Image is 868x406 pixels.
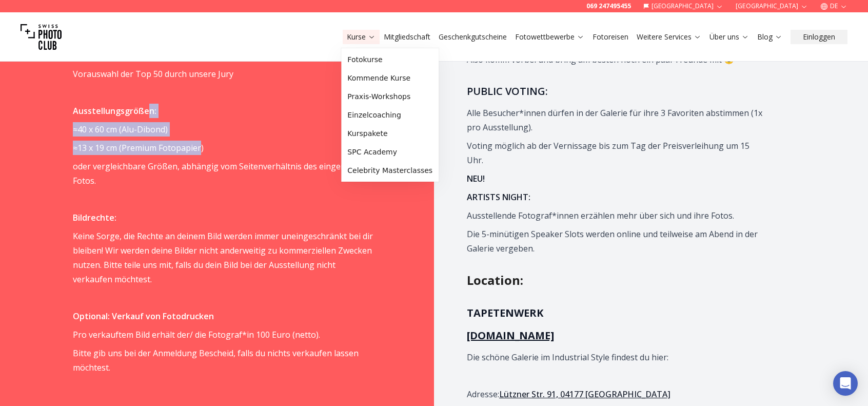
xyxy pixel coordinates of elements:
span: Bitte gib uns bei der Anmeldung Bescheid, falls du nichts verkaufen lassen möchtest. [73,347,359,373]
strong: Bildrechte: [73,212,116,223]
a: SPC Academy [343,143,437,161]
a: Weitere Services [637,32,701,42]
div: Open Intercom Messenger [833,371,858,396]
button: Geschenkgutscheine [435,30,511,44]
p: Pro verkauftem Bild erhält der/ die Fotograf*in 100 Euro (netto). [73,327,373,342]
button: Mitgliedschaft [380,30,435,44]
span: Alu-Dibond) [122,124,168,135]
a: Mitgliedschaft [384,32,430,42]
a: Blog [757,32,782,42]
strong: TAPETENWERK [467,306,543,320]
p: Die 5-minütigen Speaker Slots werden online und teilweise am Abend in der Galerie vergeben. [467,227,767,256]
button: Fotoreisen [588,30,633,44]
span: oder vergleichbare Größen, abhängig vom Seitenverhältnis des eingereichten Fotos. [73,161,372,186]
a: Kurspakete [343,124,437,143]
span: 13 x 19 cm ( [77,142,122,153]
a: Fotoreisen [593,32,628,42]
h3: PUBLIC VOTING: [467,83,767,100]
a: [DOMAIN_NAME] [467,328,554,342]
p: 40 x 60 cm ( [73,122,373,137]
p: Die schöne Galerie im Industrial Style findest du hier: [467,350,767,364]
button: Blog [753,30,786,44]
strong: Optional: Verkauf von Fotodrucken [73,311,214,322]
h2: Location : [467,272,795,288]
strong: ARTISTS NIGHT: [467,191,530,203]
p: Voting möglich ab der Vernissage bis zum Tag der Preisverleihung um 15 Uhr. [467,139,767,167]
a: Praxis-Workshops [343,87,437,106]
button: Einloggen [791,30,847,44]
p: Adresse: [467,387,767,401]
button: Weitere Services [633,30,705,44]
span: Keine Sorge, die Rechte an deinem Bild werden immer uneingeschränkt bei dir bleiben! Wir werden d... [73,230,373,285]
p: Vorauswahl der Top 50 durch unsere Jury [73,67,373,81]
a: Lützner Str. 91, 04177 [GEOGRAPHIC_DATA] [499,389,670,400]
a: Celebrity Masterclasses [343,161,437,180]
span: ≈ [73,124,77,135]
p: Alle Besucher*innen dürfen in der Galerie für ihre 3 Favoriten abstimmen (1x pro Ausstellung). [467,106,767,134]
button: Fotowettbewerbe [511,30,588,44]
a: Kommende Kurse [343,69,437,87]
a: Fotokurse [343,50,437,69]
strong: Ausstellungsgrößen: [73,105,156,117]
a: Kurse [347,32,376,42]
button: Kurse [343,30,380,44]
a: 069 247495455 [586,2,631,10]
a: Über uns [709,32,749,42]
strong: NEU! [467,173,485,184]
img: Swiss photo club [21,16,62,57]
p: Ausstellende Fotograf*innen erzählen mehr über sich und ihre Fotos. [467,208,767,223]
a: Fotowettbewerbe [515,32,584,42]
p: Premium Fotopapier) [73,141,373,155]
a: Geschenkgutscheine [439,32,507,42]
button: Über uns [705,30,753,44]
a: Einzelcoaching [343,106,437,124]
span: ≈ [73,142,77,153]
